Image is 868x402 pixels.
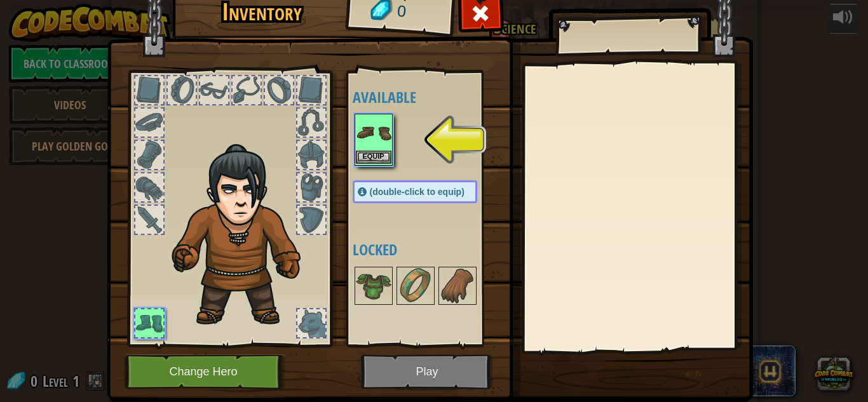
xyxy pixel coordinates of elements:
h4: Locked [353,241,503,258]
img: portrait.png [440,268,475,304]
img: portrait.png [356,268,391,304]
button: Equip [356,151,391,164]
button: Change Hero [125,354,286,389]
h4: Available [353,89,503,105]
img: hair_2.png [166,144,322,328]
img: portrait.png [398,268,433,304]
img: portrait.png [356,115,391,151]
span: (double-click to equip) [370,187,465,197]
